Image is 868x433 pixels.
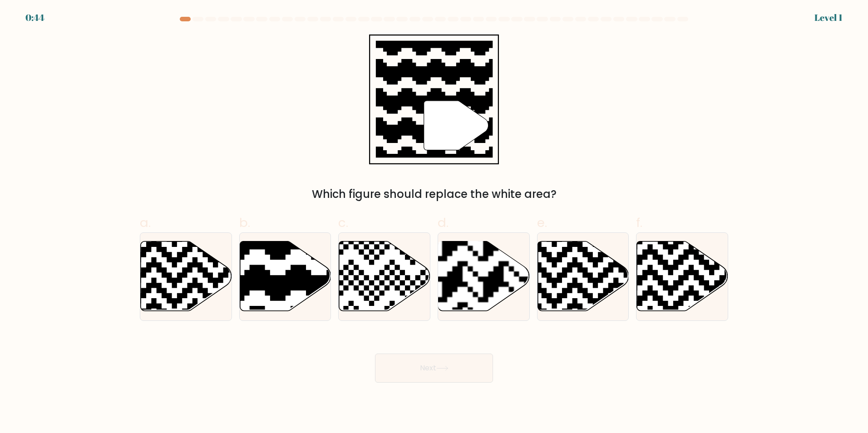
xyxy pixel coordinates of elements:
span: b. [239,214,250,231]
span: f. [636,214,642,231]
div: Which figure should replace the white area? [145,186,723,202]
span: a. [140,214,151,231]
span: e. [537,214,547,231]
span: d. [438,214,449,231]
g: " [424,101,488,150]
button: Next [375,354,493,383]
div: Level 1 [814,11,843,25]
div: 0:44 [25,11,44,25]
span: c. [338,214,348,231]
